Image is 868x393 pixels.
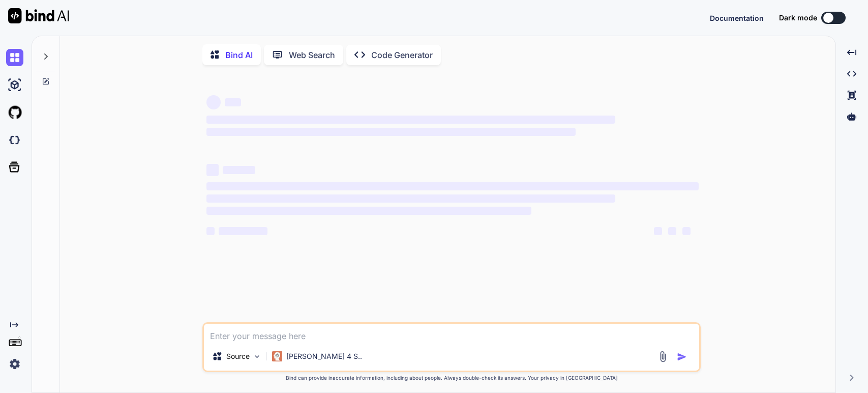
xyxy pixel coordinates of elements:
p: [PERSON_NAME] 4 S.. [286,351,362,361]
span: ‌ [206,182,699,190]
span: ‌ [225,98,241,106]
span: ‌ [206,116,615,124]
img: attachment [657,351,669,362]
span: ‌ [206,227,215,235]
img: settings [6,355,23,373]
span: ‌ [682,227,691,235]
img: chat [6,49,23,66]
span: ‌ [206,207,531,215]
p: Bind AI [225,49,253,61]
span: ‌ [654,227,662,235]
img: ai-studio [6,76,23,94]
img: darkCloudIdeIcon [6,131,23,149]
p: Bind can provide inaccurate information, including about people. Always double-check its answers.... [202,374,701,382]
span: ‌ [219,227,267,235]
img: Claude 4 Sonnet [272,351,282,361]
p: Web Search [289,49,335,61]
span: ‌ [206,128,576,136]
span: ‌ [206,164,219,176]
span: ‌ [223,166,255,174]
img: icon [677,352,687,362]
button: Documentation [710,13,764,23]
span: ‌ [206,194,615,203]
span: ‌ [668,227,676,235]
img: Pick Models [253,352,261,361]
span: Documentation [710,14,764,22]
img: Bind AI [8,8,69,23]
p: Code Generator [371,49,433,61]
span: ‌ [206,95,221,109]
img: githubLight [6,104,23,121]
span: Dark mode [779,13,817,23]
p: Source [226,351,250,361]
